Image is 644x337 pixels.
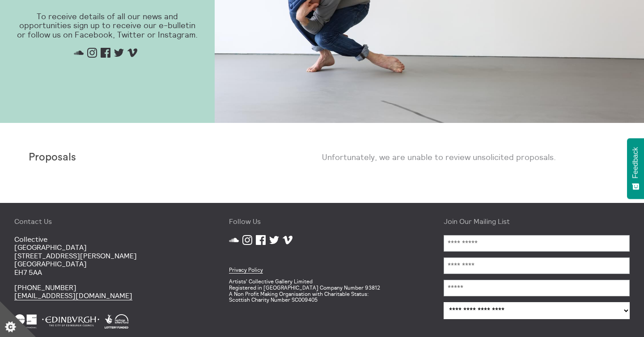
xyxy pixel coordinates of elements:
p: To receive details of all our news and opportunities sign up to receive our e-bulletin or follow ... [14,12,200,40]
span: Feedback [631,147,640,178]
strong: Proposals [29,152,76,163]
img: City Of Edinburgh Council White [42,314,99,329]
p: Collective [GEOGRAPHIC_DATA] [STREET_ADDRESS][PERSON_NAME] [GEOGRAPHIC_DATA] EH7 5AA [14,235,200,276]
a: [EMAIL_ADDRESS][DOMAIN_NAME] [14,291,132,300]
img: Heritage Lottery Fund [105,314,128,329]
h4: Follow Us [229,217,415,225]
a: Privacy Policy [229,266,263,274]
p: Unfortunately, we are unable to review unsolicited proposals. [322,152,615,163]
h4: Contact Us [14,217,200,225]
button: Feedback - Show survey [627,138,644,199]
p: [PHONE_NUMBER] [14,283,200,300]
p: Artists' Collective Gallery Limited Registered in [GEOGRAPHIC_DATA] Company Number 93812 A Non Pr... [229,278,415,303]
h4: Join Our Mailing List [444,217,630,225]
